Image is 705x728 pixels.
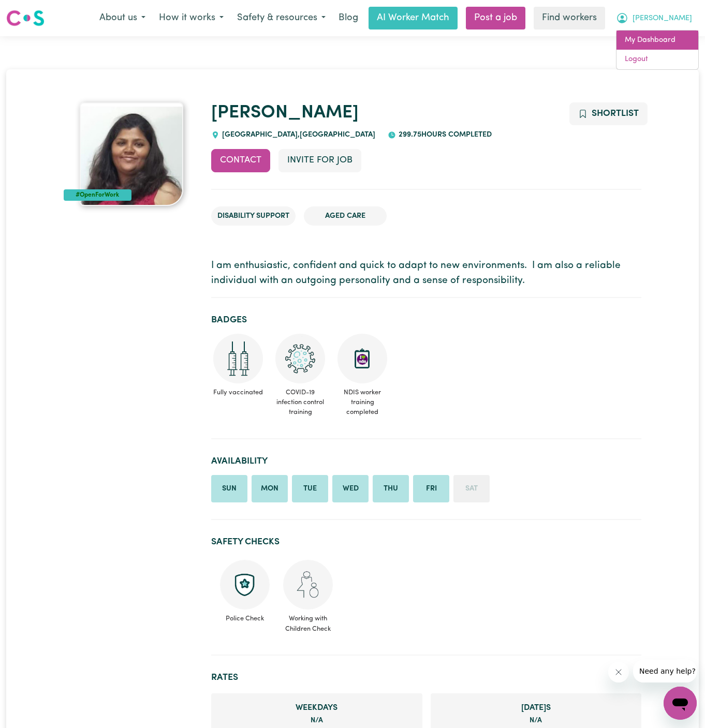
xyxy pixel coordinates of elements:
li: Disability Support [211,206,296,226]
a: Blog [332,7,364,29]
div: #OpenForWork [64,189,131,201]
h2: Availability [211,456,641,467]
a: [PERSON_NAME] [211,104,359,122]
a: Lavina's profile picture'#OpenForWork [64,102,199,206]
button: Safety & resources [230,7,332,29]
span: Weekday rate [219,702,414,714]
img: CS Academy: Introduction to NDIS Worker Training course completed [337,334,387,383]
span: 299.75 hours completed [396,131,492,139]
span: Working with Children Check [283,610,333,633]
span: not specified [311,717,323,724]
span: Shortlist [592,109,639,118]
img: Lavina [80,102,183,206]
h2: Badges [211,315,641,325]
li: Aged Care [304,206,387,226]
a: Post a job [466,7,525,29]
span: Fully vaccinated [211,383,265,402]
img: CS Academy: COVID-19 Infection Control Training course completed [275,334,325,383]
li: Available on Sunday [211,475,247,503]
img: Police check [220,560,270,610]
img: Careseekers logo [6,9,45,27]
span: not specified [530,717,542,724]
h2: Safety Checks [211,537,641,547]
button: My Account [609,7,699,29]
li: Available on Friday [413,475,449,503]
button: Contact [211,149,270,172]
span: [PERSON_NAME] [633,13,692,24]
button: Add to shortlist [569,102,648,125]
button: About us [93,7,152,29]
h2: Rates [211,672,641,683]
li: Available on Tuesday [292,475,328,503]
li: Available on Monday [252,475,288,503]
img: Working with children check [283,560,333,610]
a: My Dashboard [616,31,698,50]
div: My Account [616,30,699,70]
span: Saturday rate [439,702,634,714]
iframe: Message from company [633,660,697,682]
a: Find workers [534,7,605,29]
iframe: Button to launch messaging window [664,687,697,720]
img: Care and support worker has received 2 doses of COVID-19 vaccine [213,334,263,383]
li: Unavailable on Saturday [453,475,490,503]
p: I am enthusiastic, confident and quick to adapt to new environments. I am also a reliable individ... [211,259,641,289]
li: Available on Thursday [373,475,409,503]
button: Invite for Job [278,149,361,172]
button: How it works [152,7,230,29]
a: Logout [616,50,698,69]
span: Police Check [219,610,270,623]
span: COVID-19 infection control training [273,383,327,422]
a: Careseekers logo [6,6,45,30]
span: NDIS worker training completed [335,383,389,422]
li: Available on Wednesday [332,475,369,503]
span: [GEOGRAPHIC_DATA] , [GEOGRAPHIC_DATA] [219,131,375,139]
a: AI Worker Match [369,7,458,29]
iframe: Close message [608,662,629,682]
